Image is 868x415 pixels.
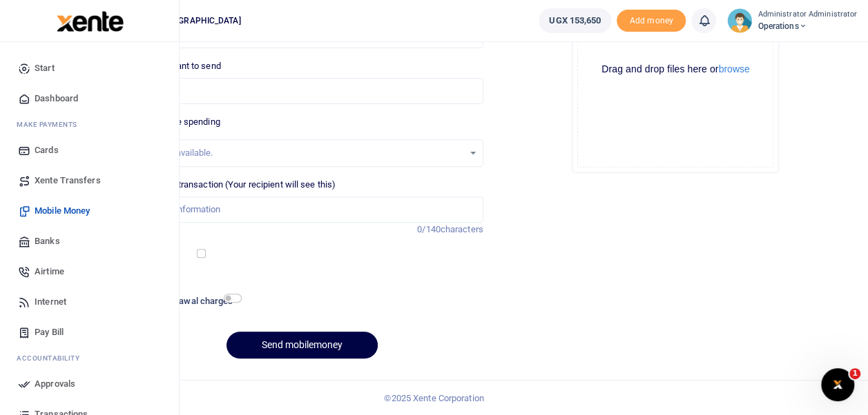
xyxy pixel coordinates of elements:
[441,224,483,234] span: characters
[617,14,686,25] a: Add money
[35,325,64,339] span: Pay Bill
[821,368,854,401] iframe: Intercom live chat
[11,369,168,399] a: Approvals
[11,287,168,317] a: Internet
[35,265,64,279] span: Airtime
[11,256,168,287] a: Airtime
[35,204,90,218] span: Mobile Money
[35,295,66,309] span: Internet
[57,11,124,32] img: logo-large
[11,53,168,83] a: Start
[11,135,168,165] a: Cards
[27,353,79,363] span: countability
[35,377,75,391] span: Approvals
[578,63,773,76] div: Drag and drop files here or
[11,347,168,369] li: Ac
[727,8,752,33] img: profile-user
[718,64,749,74] button: browse
[35,143,59,157] span: Cards
[617,10,686,32] span: Add money
[11,226,168,256] a: Banks
[758,20,857,32] span: Operations
[35,92,78,105] span: Dashboard
[417,224,441,234] span: 0/140
[849,368,860,379] span: 1
[11,317,168,347] a: Pay Bill
[11,196,168,226] a: Mobile Money
[23,119,77,130] span: ake Payments
[120,78,483,104] input: UGX
[120,178,336,192] label: Memo for this transaction (Your recipient will see this)
[539,8,611,33] a: UGX 153,650
[131,146,463,160] div: No options available.
[226,332,378,358] button: Send mobilemoney
[120,196,483,223] input: Enter extra information
[55,15,124,26] a: logo-small logo-large logo-large
[533,8,617,33] li: Wallet ballance
[727,8,857,33] a: profile-user Administrator Administrator Operations
[617,10,686,32] li: Toup your wallet
[11,83,168,114] a: Dashboard
[35,234,60,248] span: Banks
[35,61,55,75] span: Start
[549,14,601,28] span: UGX 153,650
[35,174,101,188] span: Xente Transfers
[11,114,168,135] li: M
[758,9,857,21] small: Administrator Administrator
[11,165,168,196] a: Xente Transfers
